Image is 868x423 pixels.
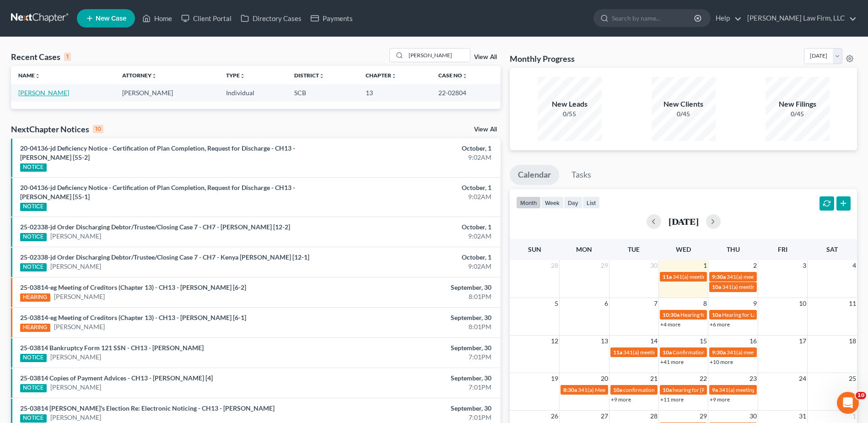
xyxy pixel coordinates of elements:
span: 8 [702,298,708,309]
span: 10a [663,386,672,393]
a: Payments [306,10,357,27]
span: confirmation hearing for [PERSON_NAME] & [PERSON_NAME] [623,386,775,393]
span: 25 [848,373,857,384]
div: NOTICE [20,233,47,241]
a: 25-03814 [PERSON_NAME]'s Election Re: Electronic Noticing - CH13 - [PERSON_NAME] [20,404,275,412]
span: 19 [550,373,559,384]
div: Recent Cases [11,51,71,62]
div: 1 [64,53,71,61]
a: 25-02338-jd Order Discharging Debtor/Trustee/Closing Case 7 - CH7 - [PERSON_NAME] [12-2] [20,223,290,231]
span: 15 [699,336,708,347]
span: 4 [852,260,857,271]
div: September, 30 [340,313,491,322]
div: 7:01PM [340,383,491,392]
input: Search by name... [406,49,470,62]
i: unfold_more [462,73,468,79]
a: Chapterunfold_more [366,72,397,79]
button: month [516,196,541,209]
span: 29 [600,260,609,271]
td: 13 [358,84,431,101]
a: 25-02338-jd Order Discharging Debtor/Trustee/Closing Case 7 - CH7 - Kenya [PERSON_NAME] [12-1] [20,253,309,261]
span: 9:30a [712,349,726,356]
a: View All [474,54,497,60]
h2: [DATE] [669,217,699,226]
a: Tasks [563,165,599,185]
span: 341(a) Meeting of Creditors for [PERSON_NAME] [578,386,696,393]
a: [PERSON_NAME] [54,292,105,301]
td: 22-02804 [431,84,501,101]
span: 10a [712,283,721,290]
div: 10 [93,125,103,133]
div: 7:01PM [340,413,491,422]
span: 341(a) meeting for [PERSON_NAME] & [PERSON_NAME] [623,349,760,356]
span: 11 [848,298,857,309]
div: New Clients [652,99,716,109]
div: 0/55 [538,109,602,119]
button: week [541,196,564,209]
a: 25-03814 Bankruptcy Form 121 SSN - CH13 - [PERSON_NAME] [20,344,204,352]
div: NOTICE [20,203,47,211]
div: 9:02AM [340,192,491,201]
span: 17 [798,336,807,347]
span: 30 [649,260,658,271]
a: Home [138,10,177,27]
div: 9:02AM [340,232,491,241]
a: [PERSON_NAME] [50,232,101,241]
span: 10a [712,311,721,318]
div: September, 30 [340,343,491,352]
div: September, 30 [340,404,491,413]
div: NOTICE [20,163,47,172]
a: +11 more [660,396,684,403]
span: 6 [604,298,609,309]
div: September, 30 [340,283,491,292]
a: [PERSON_NAME] [50,383,101,392]
a: 20-04136-jd Deficiency Notice - Certification of Plan Completion, Request for Discharge - CH13 - ... [20,184,295,201]
a: [PERSON_NAME] [50,352,101,362]
a: +9 more [710,396,730,403]
span: 1 [852,411,857,422]
span: 24 [798,373,807,384]
span: Hearing for La [PERSON_NAME] [722,311,800,318]
i: unfold_more [240,73,245,79]
a: +10 more [710,358,733,365]
a: Directory Cases [236,10,306,27]
span: 9 [752,298,758,309]
span: 30 [749,411,758,422]
a: 25-03814-eg Meeting of Creditors (Chapter 13) - CH13 - [PERSON_NAME] [6-1] [20,314,246,321]
span: 27 [600,411,609,422]
span: 12 [550,336,559,347]
span: Tue [628,245,640,253]
span: 28 [550,260,559,271]
a: Help [711,10,742,27]
a: +41 more [660,358,684,365]
span: 341(a) meeting for [PERSON_NAME] [727,273,815,280]
a: View All [474,126,497,133]
a: +9 more [611,396,631,403]
span: 10 [798,298,807,309]
div: NOTICE [20,384,47,392]
span: Thu [727,245,740,253]
div: 9:02AM [340,262,491,271]
a: Districtunfold_more [294,72,324,79]
span: 341(a) meeting for [PERSON_NAME] [673,273,761,280]
span: 31 [798,411,807,422]
span: 341(a) meeting for [PERSON_NAME] [719,386,807,393]
span: 5 [554,298,559,309]
i: unfold_more [319,73,324,79]
a: 25-03814-eg Meeting of Creditors (Chapter 13) - CH13 - [PERSON_NAME] [6-2] [20,283,246,291]
span: 9a [712,386,718,393]
div: NOTICE [20,263,47,271]
span: 8:30a [563,386,577,393]
span: 3 [802,260,807,271]
span: 10a [663,349,672,356]
div: 0/45 [652,109,716,119]
a: +6 more [710,321,730,328]
div: NOTICE [20,354,47,362]
span: 26 [550,411,559,422]
div: HEARING [20,324,50,332]
span: 7 [653,298,658,309]
div: 7:01PM [340,352,491,362]
span: 11a [663,273,672,280]
span: 10a [613,386,622,393]
span: 22 [699,373,708,384]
